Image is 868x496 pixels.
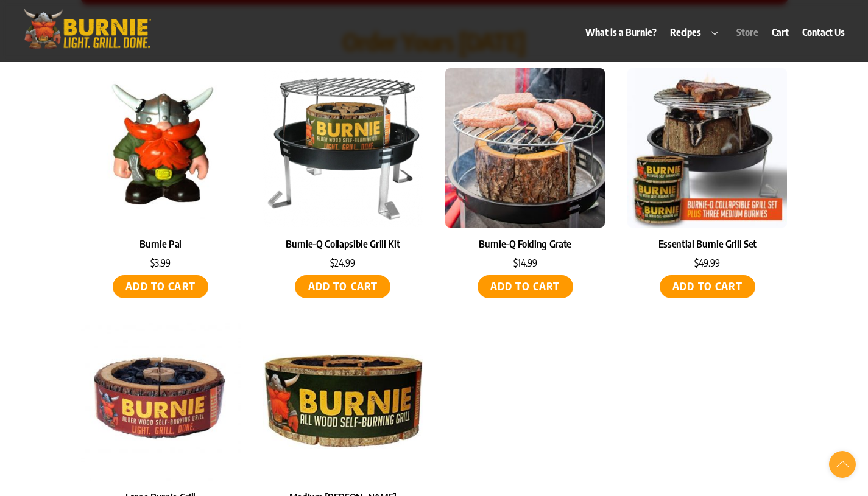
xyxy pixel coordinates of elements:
[150,257,171,269] bdi: 3.99
[263,237,423,251] a: Burnie-Q Collapsible Grill Kit
[694,257,720,269] bdi: 49.99
[660,275,755,299] a: Add to cart: “Essential Burnie Grill Set”
[797,18,851,46] a: Contact Us
[17,35,157,55] a: Burnie Grill
[730,18,764,46] a: Store
[445,68,605,228] img: Burnie-Q Folding Grate
[627,237,787,251] a: Essential Burnie Grill Set
[627,68,787,228] img: Essential Burnie Grill Set
[150,257,155,269] span: $
[113,275,208,299] a: Add to cart: “Burnie Pal”
[445,237,605,251] a: Burnie-Q Folding Grate
[580,18,663,46] a: What is a Burnie?
[766,18,795,46] a: Cart
[665,18,729,46] a: Recipes
[513,257,518,269] span: $
[81,321,241,480] img: Large Burnie Grill
[263,321,423,480] img: Medium Burnie Grill
[81,68,241,228] img: Burnie Pal
[330,257,355,269] bdi: 24.99
[81,237,241,251] a: Burnie Pal
[694,257,699,269] span: $
[330,257,334,269] span: $
[263,68,423,228] img: Burnie-Q Collapsible Grill Kit
[17,6,157,52] img: burniegrill.com-logo-high-res-2020110_500px
[295,275,390,299] a: Add to cart: “Burnie-Q Collapsible Grill Kit”
[478,275,573,299] a: Add to cart: “Burnie-Q Folding Grate”
[513,257,537,269] bdi: 14.99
